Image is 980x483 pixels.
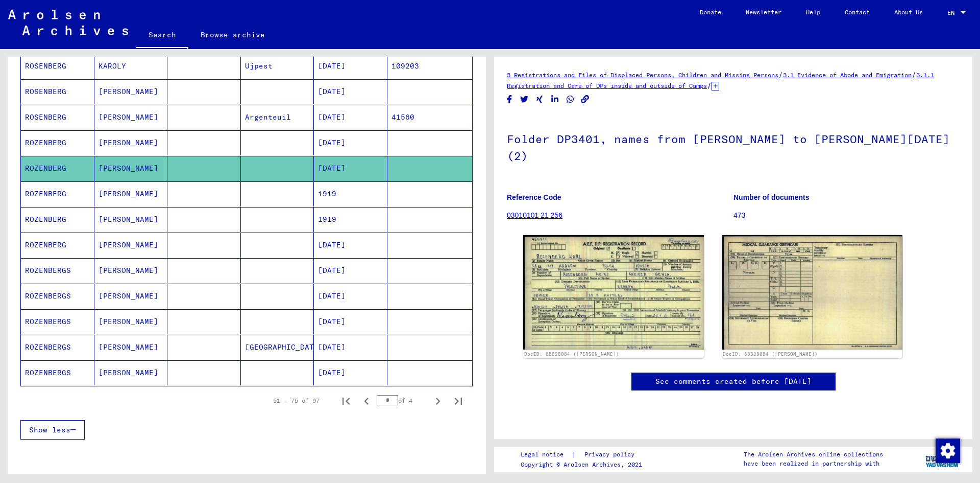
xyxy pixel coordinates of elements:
mat-cell: [PERSON_NAME] [94,79,168,104]
a: Browse archive [188,22,277,47]
mat-cell: ROZENBERG [21,156,94,181]
button: Share on WhatsApp [565,93,576,106]
button: Next page [428,390,448,411]
mat-cell: [PERSON_NAME] [94,284,168,309]
button: Share on LinkedIn [550,93,560,106]
mat-cell: [PERSON_NAME] [94,360,168,385]
mat-cell: ROSENBERG [21,54,94,79]
a: Legal notice [521,449,572,460]
p: have been realized in partnership with [744,459,883,468]
mat-cell: [GEOGRAPHIC_DATA] [241,335,314,360]
span: EN [947,9,959,16]
p: 473 [733,210,960,221]
div: 51 – 75 of 97 [273,396,320,405]
mat-cell: [PERSON_NAME] [94,181,168,206]
mat-cell: 41560 [387,105,473,130]
h1: Folder DP3401, names from [PERSON_NAME] to [PERSON_NAME][DATE] (2) [507,116,960,177]
button: Previous page [356,390,377,411]
mat-cell: ROZENBERG [21,130,94,155]
span: Show less [29,425,70,434]
button: First page [336,390,356,411]
a: DocID: 68828084 ([PERSON_NAME]) [723,351,818,357]
img: 001.jpg [523,235,704,350]
mat-cell: [DATE] [314,79,387,104]
a: Search [136,22,188,49]
mat-cell: ROZENBERGS [21,335,94,360]
a: 3.1 Evidence of Abode and Emigration [783,71,912,79]
img: Change consent [936,439,960,463]
mat-cell: ROZENBERG [21,181,94,206]
img: 002.jpg [722,235,903,350]
mat-cell: [DATE] [314,360,387,385]
mat-cell: [DATE] [314,105,387,130]
mat-cell: ROZENBERGS [21,284,94,309]
p: Copyright © Arolsen Archives, 2021 [521,460,647,469]
mat-cell: ROZENBERGS [21,258,94,283]
mat-cell: ROZENBERGS [21,309,94,334]
span: / [912,70,916,79]
a: 3 Registrations and Files of Displaced Persons, Children and Missing Persons [507,71,778,79]
mat-cell: [PERSON_NAME] [94,309,168,334]
a: DocID: 68828084 ([PERSON_NAME]) [524,351,619,357]
span: / [707,81,712,90]
mat-cell: Argenteuil [241,105,314,130]
div: of 4 [377,396,428,405]
mat-cell: [PERSON_NAME] [94,258,168,283]
mat-cell: [PERSON_NAME] [94,335,168,360]
mat-cell: ROZENBERG [21,233,94,258]
mat-cell: [DATE] [314,54,387,79]
mat-cell: [DATE] [314,233,387,258]
mat-cell: ROSENBERG [21,79,94,104]
span: / [778,70,783,79]
button: Show less [20,420,85,440]
mat-cell: [DATE] [314,284,387,309]
b: Reference Code [507,193,561,201]
img: yv_logo.png [923,446,962,472]
mat-cell: [DATE] [314,309,387,334]
a: 03010101 21 256 [507,211,562,219]
mat-cell: [DATE] [314,258,387,283]
div: | [521,449,647,460]
mat-cell: [PERSON_NAME] [94,156,168,181]
a: See comments created before [DATE] [655,376,812,387]
img: Arolsen_neg.svg [8,10,128,35]
mat-cell: [PERSON_NAME] [94,207,168,232]
mat-cell: [DATE] [314,130,387,155]
mat-cell: [DATE] [314,335,387,360]
mat-cell: Ujpest [241,54,314,79]
mat-cell: [PERSON_NAME] [94,105,168,130]
mat-cell: 1919 [314,207,387,232]
a: Privacy policy [576,449,647,460]
mat-cell: KAROLY [94,54,168,79]
button: Share on Xing [534,93,545,106]
mat-cell: ROZENBERGS [21,360,94,385]
mat-cell: [DATE] [314,156,387,181]
b: Number of documents [733,193,810,201]
button: Last page [448,390,469,411]
button: Share on Facebook [504,93,515,106]
button: Share on Twitter [519,93,530,106]
button: Copy link [580,93,591,106]
mat-cell: [PERSON_NAME] [94,233,168,258]
p: The Arolsen Archives online collections [744,450,883,459]
mat-cell: 1919 [314,181,387,206]
mat-cell: 109203 [387,54,473,79]
mat-cell: ROSENBERG [21,105,94,130]
mat-cell: ROZENBERG [21,207,94,232]
mat-cell: [PERSON_NAME] [94,130,168,155]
